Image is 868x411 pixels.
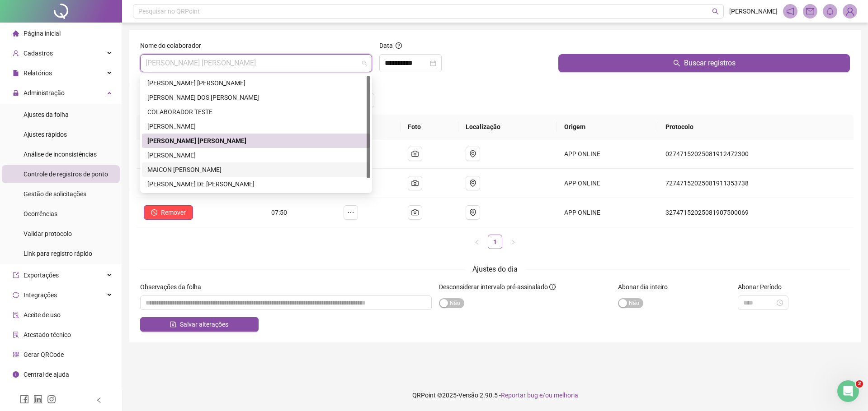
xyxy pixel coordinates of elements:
[144,205,193,220] button: Remover
[506,235,520,249] li: Próxima página
[147,78,365,88] div: [PERSON_NAME] [PERSON_NAME]
[140,317,259,332] button: Salvar alterações
[470,235,484,249] li: Página anterior
[658,169,854,198] td: 72747152025081911353738
[147,179,365,189] div: [PERSON_NAME] DE [PERSON_NAME]
[146,55,367,72] span: IRMA RIBEIRO DE FRANÇA
[24,50,53,57] span: Cadastros
[379,42,393,49] span: Data
[24,171,108,178] span: Controle de registros de ponto
[843,5,857,18] img: 89628
[271,209,287,216] span: 07:50
[142,105,370,119] div: COLABORADOR TESTE
[501,392,578,399] span: Reportar bug e/ou melhoria
[470,235,484,249] button: left
[24,272,59,279] span: Exportações
[24,351,64,358] span: Gerar QRCode
[474,240,480,245] span: left
[786,7,794,15] span: notification
[13,90,19,96] span: lock
[684,58,736,69] span: Buscar registros
[142,90,370,105] div: CAROLINE MONTEIRO DOS SANTOS
[469,150,476,157] span: environment
[472,265,518,273] span: Ajustes do dia
[13,50,19,56] span: user-add
[47,395,56,404] span: instagram
[488,235,502,249] li: 1
[147,165,365,175] div: MAICON [PERSON_NAME]
[161,208,186,217] span: Remover
[826,7,834,15] span: bell
[122,379,868,411] footer: QRPoint © 2025 - 2.90.5 -
[712,8,719,15] span: search
[401,115,458,139] th: Foto
[469,180,476,187] span: environment
[558,54,850,72] button: Buscar registros
[24,210,57,217] span: Ocorrências
[24,311,61,319] span: Aceite de uso
[13,272,19,278] span: export
[142,134,370,148] div: IRMA RIBEIRO DE FRANÇA
[856,380,863,388] span: 2
[24,69,52,77] span: Relatórios
[140,41,207,51] label: Nome do colaborador
[24,371,69,378] span: Central de ajuda
[142,148,370,162] div: JESSICA RODRIGUES DA SILVA COSTA
[458,392,478,399] span: Versão
[24,190,86,198] span: Gestão de solicitações
[557,169,658,198] td: APP ONLINE
[806,7,814,15] span: mail
[411,150,419,157] span: camera
[549,284,556,290] span: info-circle
[24,131,67,138] span: Ajustes rápidos
[396,42,402,49] span: question-circle
[147,107,365,117] div: COLABORADOR TESTE
[557,139,658,169] td: APP ONLINE
[658,198,854,227] td: 32747152025081907500069
[506,235,520,249] button: right
[24,151,97,158] span: Análise de inconsistências
[24,331,71,338] span: Atestado técnico
[557,198,658,227] td: APP ONLINE
[13,30,19,37] span: home
[411,180,419,187] span: camera
[140,282,207,292] label: Observações da folha
[13,351,19,358] span: qrcode
[469,209,476,216] span: environment
[13,312,19,318] span: audit
[24,291,57,299] span: Integrações
[24,111,69,118] span: Ajustes da folha
[24,30,61,37] span: Página inicial
[20,395,29,404] span: facebook
[347,209,354,216] span: ellipsis
[13,332,19,338] span: solution
[147,92,365,102] div: [PERSON_NAME] DOS [PERSON_NAME]
[738,282,788,292] label: Abonar Período
[151,209,157,216] span: stop
[147,150,365,160] div: [PERSON_NAME]
[557,115,658,139] th: Origem
[837,380,859,402] iframe: Intercom live chat
[142,119,370,134] div: ELISABETE ALVES TEIXEIRA
[618,282,674,292] label: Abonar dia inteiro
[33,395,42,404] span: linkedin
[488,235,502,249] a: 1
[411,209,419,216] span: camera
[439,283,548,291] span: Desconsiderar intervalo pré-assinalado
[142,76,370,90] div: ANTONIO MARCELINO BARBOSA
[96,397,102,403] span: left
[142,177,370,191] div: MATHEUS RODRIGUES VIEIRA DE JESUS
[170,321,176,328] span: save
[458,115,557,139] th: Localização
[510,240,516,245] span: right
[147,136,365,146] div: [PERSON_NAME] [PERSON_NAME]
[24,230,72,237] span: Validar protocolo
[658,115,854,139] th: Protocolo
[658,139,854,169] td: 02747152025081912472300
[24,89,65,97] span: Administração
[729,6,778,16] span: [PERSON_NAME]
[142,162,370,177] div: MAICON DE QUEIROZ COSTA
[13,292,19,298] span: sync
[673,60,680,67] span: search
[13,371,19,378] span: info-circle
